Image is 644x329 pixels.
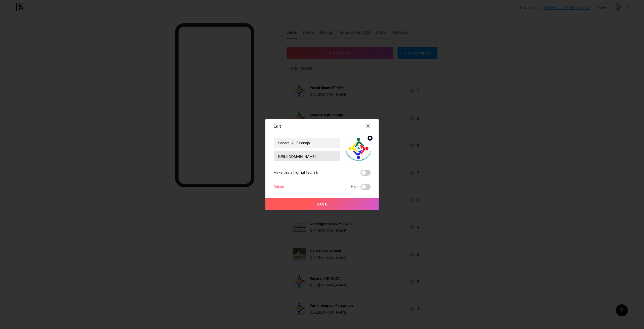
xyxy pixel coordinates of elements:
[346,137,371,162] img: link_thumbnail
[265,198,379,210] button: Save
[273,123,281,129] div: Edit
[273,184,284,190] div: Delete
[274,151,340,161] input: URL
[274,138,340,148] input: Title
[351,184,358,190] span: Hide
[273,170,318,176] div: Make this a highlighted link
[316,202,328,206] span: Save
